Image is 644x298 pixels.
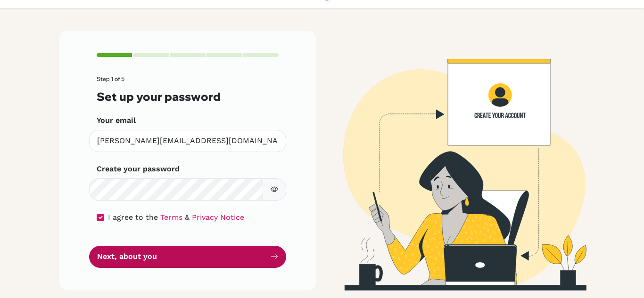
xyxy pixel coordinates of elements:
a: Terms [160,213,182,222]
span: & [185,213,190,222]
span: Step 1 of 5 [97,75,124,82]
a: Privacy Notice [192,213,244,222]
label: Create your password [97,163,180,175]
input: Insert your email* [89,130,286,152]
label: Your email [97,115,136,126]
span: I agree to the [108,213,158,222]
h3: Set up your password [97,90,279,104]
button: Next, about you [89,246,286,268]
